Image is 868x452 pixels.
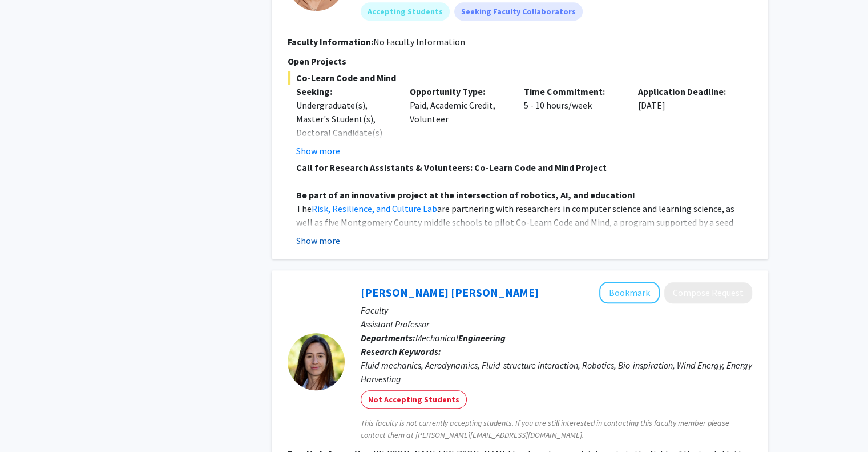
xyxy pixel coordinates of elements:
mat-chip: Seeking Faculty Collaborators [454,2,583,21]
b: Research Keywords: [361,346,441,357]
p: Opportunity Type: [410,85,507,98]
b: Departments: [361,332,415,343]
span: The [296,203,312,214]
p: Application Deadline: [638,85,735,98]
p: Seeking: [296,85,393,98]
span: This faculty is not currently accepting students. If you are still interested in contacting this ... [361,417,752,441]
div: Fluid mechanics, Aerodynamics, Fluid-structure interaction, Robotics, Bio-inspiration, Wind Energ... [361,358,752,386]
div: Paid, Academic Credit, Volunteer [401,85,515,158]
div: 5 - 10 hours/week [515,85,629,158]
strong: Be part of an innovative project at the intersection of robotics, AI, and education! [296,189,635,201]
button: Show more [296,144,340,158]
span: No Faculty Information [373,36,465,47]
a: Risk, Resilience, and Culture Lab [312,203,437,214]
b: Engineering [458,332,506,343]
a: [PERSON_NAME] [PERSON_NAME] [361,285,539,299]
strong: Call for Research Assistants & Volunteers: Co-Learn Code and Mind Project [296,162,607,173]
button: Add Cecilia Huertas Cerdeira to Bookmarks [599,282,660,303]
mat-chip: Accepting Students [361,2,450,21]
mat-chip: Not Accepting Students [361,390,467,409]
div: Undergraduate(s), Master's Student(s), Doctoral Candidate(s) (PhD, MD, DMD, PharmD, etc.) [296,98,393,167]
button: Compose Request to Cecilia Huertas Cerdeira [664,282,752,303]
span: Mechanical [415,332,506,343]
p: Time Commitment: [524,85,621,98]
span: Co-Learn Code and Mind [288,71,752,85]
div: [DATE] [629,85,744,158]
span: are partnering with researchers in computer science and learning science, as well as five Montgom... [296,203,734,242]
b: Faculty Information: [288,36,373,47]
p: Faculty [361,303,752,317]
p: Assistant Professor [361,317,752,331]
button: Show more [296,234,340,247]
p: Open Projects [288,54,752,68]
iframe: Chat [9,401,49,443]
